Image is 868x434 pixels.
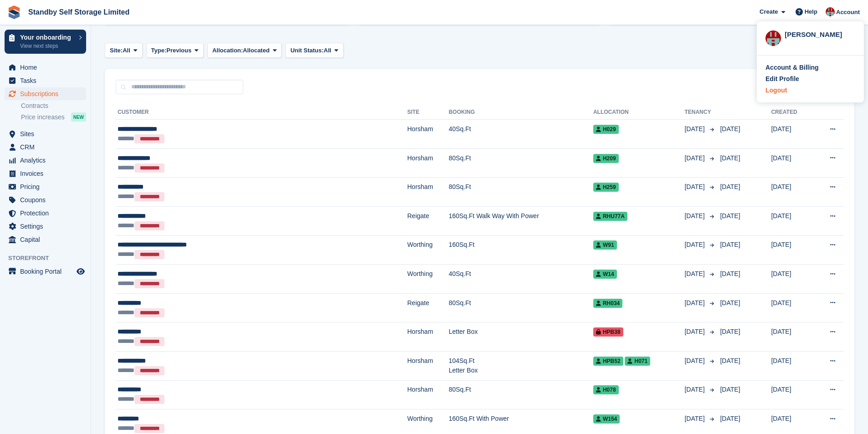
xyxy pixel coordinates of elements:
[449,351,593,380] td: 104Sq.Ft Letter Box
[5,220,86,233] a: menu
[21,113,65,122] span: Price increases
[720,270,740,277] span: [DATE]
[207,43,282,58] button: Allocation: Allocated
[290,46,324,55] span: Unit Status:
[771,178,812,207] td: [DATE]
[324,46,331,55] span: All
[593,327,623,337] span: HPB38
[449,265,593,294] td: 40Sq.Ft
[449,178,593,207] td: 80Sq.Ft
[75,266,86,277] a: Preview store
[449,105,593,120] th: Booking
[765,86,787,95] div: Logout
[110,46,123,55] span: Site:
[407,206,449,235] td: Reigate
[243,46,270,55] span: Allocated
[771,293,812,322] td: [DATE]
[5,128,86,140] a: menu
[684,124,706,134] span: [DATE]
[5,87,86,100] a: menu
[212,46,243,55] span: Allocation:
[20,74,75,87] span: Tasks
[771,235,812,265] td: [DATE]
[5,194,86,206] a: menu
[720,357,740,364] span: [DATE]
[593,154,619,163] span: H209
[20,34,74,41] p: Your onboarding
[826,7,835,16] img: Connor Spurle
[593,357,623,366] span: HPB52
[771,322,812,352] td: [DATE]
[166,46,191,55] span: Previous
[407,293,449,322] td: Reigate
[593,212,627,221] span: RHU77A
[5,61,86,74] a: menu
[684,414,706,424] span: [DATE]
[785,30,855,38] div: [PERSON_NAME]
[720,212,740,220] span: [DATE]
[20,87,75,100] span: Subscriptions
[20,154,75,167] span: Analytics
[5,265,86,278] a: menu
[5,141,86,153] a: menu
[449,380,593,409] td: 80Sq.Ft
[771,120,812,149] td: [DATE]
[5,74,86,87] a: menu
[684,211,706,221] span: [DATE]
[449,235,593,265] td: 160Sq.Ft
[720,386,740,393] span: [DATE]
[407,148,449,178] td: Horsham
[720,415,740,422] span: [DATE]
[407,380,449,409] td: Horsham
[720,241,740,248] span: [DATE]
[20,220,75,233] span: Settings
[449,120,593,149] td: 40Sq.Ft
[7,5,21,19] img: stora-icon-8386f47178a22dfd0bd8f6a31ec36ba5ce8667c1dd55bd0f319d3a0aa187defe.svg
[285,43,343,58] button: Unit Status: All
[5,154,86,167] a: menu
[20,233,75,246] span: Capital
[765,31,781,46] img: Connor Spurle
[684,105,716,120] th: Tenancy
[20,61,75,74] span: Home
[684,240,706,250] span: [DATE]
[771,265,812,294] td: [DATE]
[8,254,91,263] span: Storefront
[771,380,812,409] td: [DATE]
[684,269,706,279] span: [DATE]
[5,30,86,54] a: Your onboarding View next steps
[720,154,740,162] span: [DATE]
[20,207,75,220] span: Protection
[21,112,86,122] a: Price increases NEW
[407,322,449,352] td: Horsham
[805,7,817,16] span: Help
[593,385,619,394] span: H078
[684,327,706,337] span: [DATE]
[625,357,650,366] span: H071
[20,128,75,140] span: Sites
[771,105,812,120] th: Created
[407,351,449,380] td: Horsham
[771,206,812,235] td: [DATE]
[20,141,75,153] span: CRM
[593,125,619,134] span: H029
[684,298,706,308] span: [DATE]
[765,86,855,95] a: Logout
[765,63,855,72] a: Account & Billing
[20,265,75,278] span: Booking Portal
[684,385,706,394] span: [DATE]
[449,206,593,235] td: 160Sq.Ft Walk Way With Power
[407,235,449,265] td: Worthing
[771,351,812,380] td: [DATE]
[593,183,619,192] span: H259
[593,270,617,279] span: W14
[593,240,617,250] span: W91
[123,46,130,55] span: All
[20,42,74,50] p: View next steps
[765,74,855,84] a: Edit Profile
[20,180,75,193] span: Pricing
[151,46,167,55] span: Type:
[116,105,407,120] th: Customer
[449,148,593,178] td: 80Sq.Ft
[5,180,86,193] a: menu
